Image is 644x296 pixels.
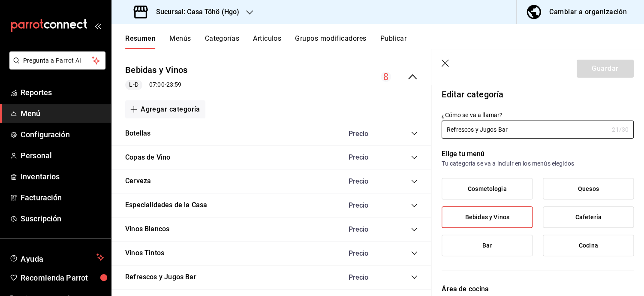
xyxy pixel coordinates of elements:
span: Personal [21,150,104,161]
div: Cambiar a organización [549,6,627,18]
span: Inventarios [21,171,104,182]
button: collapse-category-row [411,226,418,233]
div: Precio [340,249,394,257]
button: open_drawer_menu [94,22,101,29]
div: collapse-menu-row [111,57,431,97]
div: Precio [340,225,394,233]
button: Vinos Blancos [125,224,169,234]
span: Recomienda Parrot [21,272,104,284]
button: Grupos modificadores [295,34,366,49]
button: Resumen [125,34,156,49]
span: Bebidas y Vinos [465,214,509,221]
button: Especialidades de la Casa [125,200,207,210]
span: Quesos [578,185,599,193]
button: Bebidas y Vinos [125,64,187,76]
button: collapse-category-row [411,130,418,137]
button: collapse-category-row [411,250,418,257]
button: Refrescos y Jugos Bar [125,272,196,282]
button: Publicar [380,34,406,49]
span: Bar [482,242,492,249]
span: Facturación [21,192,104,203]
p: Editar categoría [442,88,634,101]
button: Vinos Tintos [125,248,164,258]
span: Pregunta a Parrot AI [23,56,92,65]
div: Precio [340,177,394,185]
button: collapse-category-row [411,154,418,161]
a: Pregunta a Parrot AI [6,62,105,71]
h3: Sucursal: Casa Töhö (Hgo) [149,7,239,17]
button: Copas de Vino [125,153,170,163]
span: Configuración [21,129,104,140]
div: Precio [340,201,394,209]
div: navigation tabs [125,34,644,49]
span: Reportes [21,87,104,98]
span: L-D [126,80,141,89]
div: Precio [340,130,394,138]
div: 21 /30 [612,125,629,134]
div: Precio [340,273,394,281]
button: collapse-category-row [411,202,418,209]
p: Área de cocina [442,284,634,294]
span: Cocina [579,242,598,249]
p: Elige tu menú [442,149,634,159]
button: Artículos [253,34,281,49]
button: Pregunta a Parrot AI [9,51,105,69]
button: Cerveza [125,176,151,186]
p: Tu categoría se va a incluir en los menús elegidos [442,159,634,168]
button: Categorías [205,34,240,49]
label: ¿Cómo se va a llamar? [442,112,634,118]
button: Menús [169,34,191,49]
span: Cafetería [575,214,601,221]
span: Suscripción [21,213,104,224]
div: 07:00 - 23:59 [125,80,187,90]
span: Menú [21,108,104,119]
span: Cosmetologia [468,185,507,193]
button: collapse-category-row [411,274,418,281]
button: Botellas [125,129,150,139]
button: Agregar categoría [125,100,205,118]
button: collapse-category-row [411,178,418,185]
div: Precio [340,153,394,161]
span: Ayuda [21,252,93,263]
